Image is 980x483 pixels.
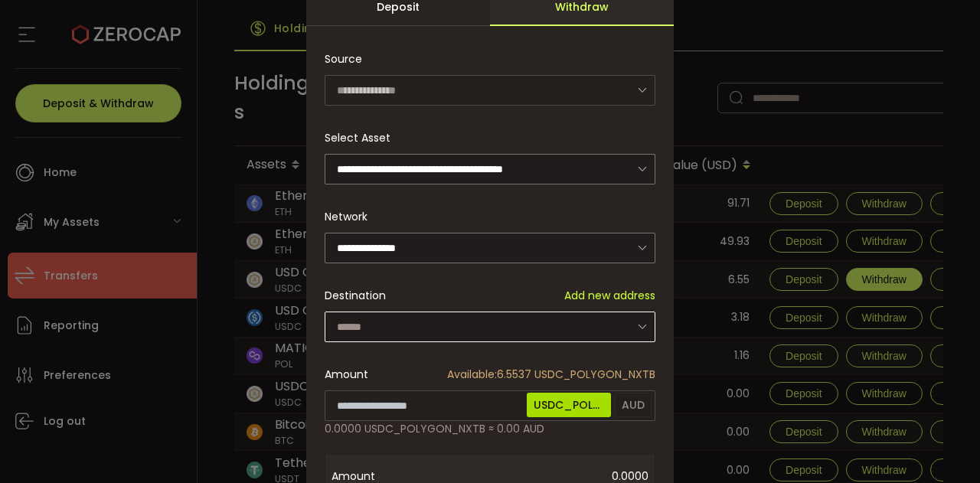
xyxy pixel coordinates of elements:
span: Amount [325,367,368,383]
span: AUD [615,393,652,417]
iframe: Chat Widget [903,410,980,483]
span: Available: [447,367,497,382]
span: USDC_POLYGON_NXTB [527,393,611,417]
span: Source [325,44,362,74]
span: Add new address [564,288,655,304]
span: 0.0000 USDC_POLYGON_NXTB ≈ 0.00 AUD [325,421,544,437]
label: Network [325,209,377,224]
label: Select Asset [325,130,400,145]
span: 6.5537 USDC_POLYGON_NXTB [447,367,655,383]
span: Destination [325,288,386,303]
